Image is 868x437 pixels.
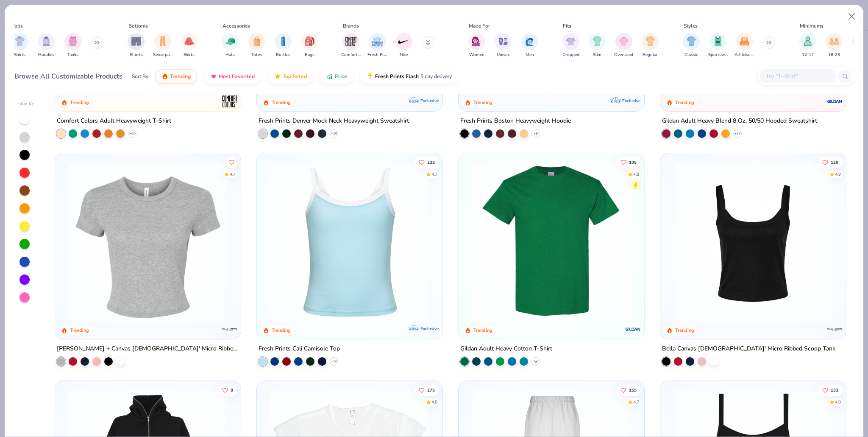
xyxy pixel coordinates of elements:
div: Accessories [223,22,250,30]
img: Bella + Canvas logo [221,320,238,337]
img: 8af284bf-0d00-45ea-9003-ce4b9a3194ad [669,162,837,322]
img: Fresh Prints Image [371,35,384,48]
button: filter button [367,33,387,58]
button: Like [818,156,843,168]
button: filter button [11,33,28,58]
img: Nike Image [398,35,410,48]
span: 8 [231,388,234,392]
div: filter for 12-17 [799,33,816,58]
div: [PERSON_NAME] + Canvas [DEMOGRAPHIC_DATA]' Micro Ribbed Baby Tee [57,343,239,354]
div: Fresh Prints Cali Camisole Top [259,343,340,354]
img: Hoodies Image [42,36,51,46]
img: c7959168-479a-4259-8c5e-120e54807d6b [635,162,804,322]
span: Hats [225,52,235,58]
span: Sweatpants [153,52,172,58]
div: 4.8 [835,399,841,405]
div: Fresh Prints Denver Mock Neck Heavyweight Sweatshirt [259,116,409,126]
button: filter button [826,33,843,58]
div: Brands [343,22,359,30]
span: Bags [305,52,314,58]
span: + 10 [331,131,337,136]
span: 18-23 [828,52,840,58]
img: Classic Image [687,36,696,46]
span: Tanks [67,52,78,58]
div: Made For [469,22,490,30]
span: Most Favorited [219,73,255,80]
div: filter for Bags [301,33,318,58]
span: Trending [170,73,191,80]
div: 4.8 [633,171,639,177]
span: Bottles [276,52,290,58]
div: Sort By [132,73,148,80]
div: filter for Bottles [275,33,292,58]
img: Unisex Image [498,36,508,46]
span: + 60 [129,131,136,136]
img: Bella + Canvas logo [826,320,843,337]
div: filter for Nike [395,33,412,58]
button: filter button [222,33,239,58]
button: Most Favorited [204,69,261,84]
img: aa15adeb-cc10-480b-b531-6e6e449d5067 [64,162,232,322]
div: Fits [563,22,571,30]
button: filter button [708,33,728,58]
button: Like [415,384,439,396]
img: 18-23 Image [829,36,839,46]
span: 120 [831,160,838,164]
div: filter for Sportswear [708,33,728,58]
span: Fresh Prints [367,52,387,58]
span: Totes [251,52,262,58]
img: Cropped Image [566,36,576,46]
div: filter for Athleisure [734,33,754,58]
span: Top Rated [283,73,307,80]
input: Try "T-Shirt" [765,71,830,81]
div: 4.7 [633,399,639,405]
span: + 37 [734,131,740,136]
div: filter for Hats [222,33,239,58]
span: Shorts [130,52,143,58]
div: filter for Slim [589,33,606,58]
span: Exclusive [420,98,439,104]
button: filter button [734,33,754,58]
div: filter for Men [521,33,538,58]
img: Women Image [472,36,481,46]
span: 155 [629,388,637,392]
div: filter for Tanks [64,33,81,58]
button: Like [616,156,641,168]
div: Tops [12,22,23,30]
img: Regular Image [645,36,655,46]
span: Unisex [497,52,509,58]
button: filter button [248,33,265,58]
img: a25d9891-da96-49f3-a35e-76288174bf3a [265,162,434,322]
div: Comfort Colors Adult Heavyweight T-Shirt [57,116,171,126]
div: filter for Regular [642,33,659,58]
button: Like [218,384,238,396]
button: Price [320,69,353,84]
img: Skirts Image [184,36,194,46]
button: filter button [468,33,485,58]
div: filter for Unisex [495,33,512,58]
img: Oversized Image [619,36,629,46]
img: Men Image [525,36,534,46]
span: Skirts [184,52,195,58]
div: Filter By [17,101,34,107]
span: Nike [400,52,408,58]
img: flash.gif [367,73,373,80]
button: filter button [589,33,606,58]
span: 232 [427,160,435,164]
div: 4.9 [835,171,841,177]
div: filter for 18-23 [826,33,843,58]
span: Slim [593,52,601,58]
img: 61d0f7fa-d448-414b-acbf-5d07f88334cb [434,162,603,322]
div: Bottoms [128,22,148,30]
img: Gildan logo [625,320,642,337]
span: 12-17 [802,52,814,58]
button: filter button [38,33,55,58]
div: filter for Hoodies [38,33,55,58]
div: Gildan Adult Heavy Cotton T-Shirt [460,343,552,354]
span: 105 [629,160,637,164]
img: trending.gif [161,73,168,80]
span: Women [469,52,484,58]
div: 4.8 [431,399,437,405]
button: filter button [181,33,198,58]
img: Sportswear Image [713,36,723,46]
